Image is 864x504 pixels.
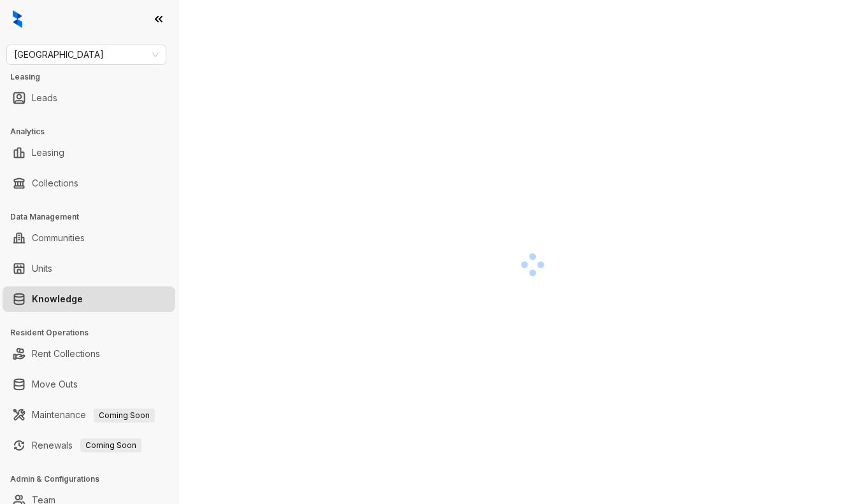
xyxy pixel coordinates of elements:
[32,140,64,165] a: Leasing
[32,171,78,196] a: Collections
[32,433,141,458] a: RenewalsComing Soon
[3,433,175,458] li: Renewals
[3,85,175,111] li: Leads
[94,409,155,423] span: Coming Soon
[32,341,100,367] a: Rent Collections
[32,85,57,111] a: Leads
[3,171,175,196] li: Collections
[3,225,175,251] li: Communities
[3,372,175,397] li: Move Outs
[3,286,175,312] li: Knowledge
[32,225,85,251] a: Communities
[3,256,175,281] li: Units
[3,341,175,367] li: Rent Collections
[32,372,78,397] a: Move Outs
[10,71,178,83] h3: Leasing
[32,286,83,312] a: Knowledge
[80,438,141,452] span: Coming Soon
[10,473,178,485] h3: Admin & Configurations
[10,211,178,223] h3: Data Management
[32,256,52,281] a: Units
[10,327,178,339] h3: Resident Operations
[10,126,178,137] h3: Analytics
[3,402,175,428] li: Maintenance
[14,45,159,64] span: Fairfield
[13,10,22,28] img: logo
[3,140,175,165] li: Leasing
